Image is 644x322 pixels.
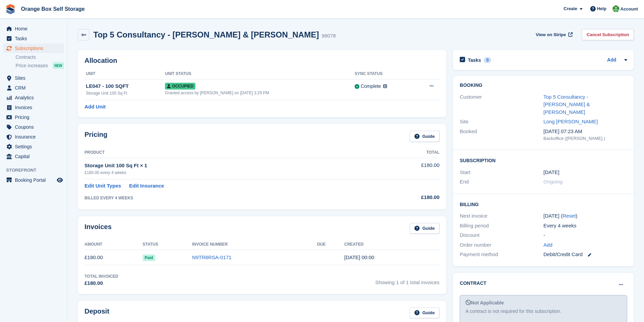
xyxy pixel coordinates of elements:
span: Pricing [15,113,55,122]
span: Account [620,6,638,13]
span: Ongoing [544,179,563,184]
div: Storage Unit 100 Sq Ft [86,90,165,96]
h2: Billing [460,201,627,207]
th: Product [85,147,373,158]
div: End [460,178,543,186]
a: Top 5 Consultancy - [PERSON_NAME] & [PERSON_NAME] [544,94,590,115]
a: menu [3,122,64,132]
img: Binder Bhardwaj [613,5,619,12]
a: menu [3,103,64,112]
a: menu [3,152,64,161]
div: Granted access by [PERSON_NAME] on [DATE] 3:29 PM [165,90,355,96]
div: £180.00 [85,279,118,287]
a: menu [3,175,64,185]
div: 0 [484,57,492,63]
a: menu [3,83,64,93]
th: Amount [85,239,143,250]
span: Home [15,24,55,33]
div: Every 4 weeks [544,222,627,230]
div: [DATE] ( ) [544,212,627,220]
a: Long [PERSON_NAME] [544,119,598,124]
th: Unit Status [165,69,355,79]
div: Backoffice ([PERSON_NAME] ) [544,135,627,142]
a: Add [607,56,616,64]
span: Sites [15,73,55,83]
span: Coupons [15,122,55,132]
span: CRM [15,83,55,93]
a: menu [3,142,64,151]
div: LE047 - 100 SQFT [86,82,165,90]
div: £180.00 [373,194,439,201]
div: Payment method [460,251,543,258]
div: Billing period [460,222,543,230]
a: menu [3,132,64,142]
span: Paid [143,254,155,261]
span: View on Stripe [536,31,566,38]
div: BILLED EVERY 4 WEEKS [85,195,373,201]
th: Due [317,239,344,250]
img: icon-info-grey-7440780725fd019a000dd9b08b2336e03edf1995a4989e88bcd33f0948082b44.svg [383,84,387,88]
h2: Invoices [85,223,112,234]
div: £180.00 every 4 weeks [85,170,373,176]
a: Cancel Subscription [582,29,634,40]
td: £180.00 [373,158,439,179]
th: Sync Status [355,69,414,79]
div: Site [460,118,543,126]
span: Create [564,5,577,12]
img: stora-icon-8386f47178a22dfd0bd8f6a31ec36ba5ce8667c1dd55bd0f319d3a0aa187defe.svg [5,4,16,14]
th: Total [373,147,439,158]
div: Storage Unit 100 Sq Ft × 1 [85,162,373,170]
a: menu [3,44,64,53]
div: [DATE] 07:23 AM [544,128,627,135]
span: Occupied [165,83,195,90]
h2: Booking [460,83,627,88]
a: menu [3,93,64,102]
h2: Tasks [468,57,481,63]
span: Subscriptions [15,44,55,53]
time: 2025-08-19 23:00:37 UTC [344,254,374,260]
div: Customer [460,93,543,116]
div: 98078 [322,32,336,40]
td: £180.00 [85,250,143,265]
a: menu [3,73,64,83]
a: Price increases NEW [16,62,64,69]
a: Add Unit [85,103,105,111]
div: Total Invoiced [85,273,118,279]
h2: Subscription [460,157,627,164]
span: Invoices [15,103,55,112]
h2: Top 5 Consultancy - [PERSON_NAME] & [PERSON_NAME] [93,30,319,39]
span: Showing 1 of 1 total invoices [375,273,439,287]
th: Status [143,239,192,250]
span: Insurance [15,132,55,142]
a: menu [3,34,64,43]
div: Discount [460,231,543,239]
div: - [544,231,627,239]
a: Guide [410,223,439,234]
a: N9TR8RSA-0171 [192,254,232,260]
div: Order number [460,241,543,249]
div: Booked [460,128,543,142]
div: Start [460,169,543,176]
a: View on Stripe [533,29,574,40]
h2: Allocation [85,57,439,65]
a: Edit Unit Types [85,182,121,190]
div: Complete [361,83,381,90]
th: Invoice Number [192,239,317,250]
h2: Deposit [85,307,109,319]
a: Preview store [56,176,64,184]
a: menu [3,24,64,33]
span: Storefront [6,167,67,174]
span: Analytics [15,93,55,102]
a: menu [3,113,64,122]
span: Booking Portal [15,175,55,185]
h2: Pricing [85,131,108,142]
a: Orange Box Self Storage [18,3,88,15]
div: A contract is not required for this subscription. [466,308,621,315]
a: Edit Insurance [129,182,164,190]
a: Reset [563,213,576,219]
span: Capital [15,152,55,161]
span: Tasks [15,34,55,43]
th: Unit [85,69,165,79]
div: NEW [53,62,64,69]
a: Add [544,241,553,249]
